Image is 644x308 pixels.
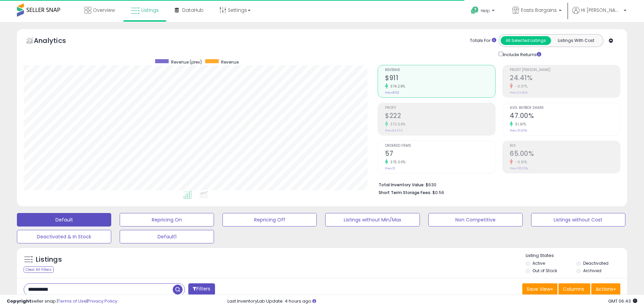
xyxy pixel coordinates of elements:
[58,298,87,304] a: Terms of Use
[221,59,239,65] span: Revenue
[510,74,620,83] h2: 24.41%
[379,182,425,188] b: Total Inventory Value:
[481,8,490,14] span: Help
[34,36,79,47] h5: Analytics
[510,68,620,72] span: Profit [PERSON_NAME]
[510,106,620,110] span: Avg. Buybox Share
[466,1,501,22] a: Help
[501,36,551,45] button: All Selected Listings
[24,266,54,273] div: Clear All Filters
[182,7,204,14] span: DataHub
[171,59,202,65] span: Revenue (prev)
[428,213,523,227] button: Non Competitive
[581,7,622,14] span: Hi [PERSON_NAME]
[188,283,215,295] button: Filters
[385,112,495,121] h2: $222
[388,84,405,89] small: 374.29%
[471,6,479,15] i: Get Help
[510,144,620,148] span: ROI
[379,180,615,188] li: $630
[513,84,527,89] small: -0.37%
[385,128,403,133] small: Prev: $47.04
[513,122,526,127] small: 51.61%
[120,213,214,227] button: Repricing On
[521,7,557,14] span: Easts Bargains
[7,298,117,305] div: seller snap | |
[385,74,495,83] h2: $911
[120,230,214,243] button: Default1
[470,38,496,44] div: Totals For
[563,286,584,292] span: Columns
[591,283,620,295] button: Actions
[7,298,31,304] strong: Copyright
[510,91,528,95] small: Prev: 24.50%
[510,128,527,133] small: Prev: 31.00%
[510,166,528,170] small: Prev: 65.33%
[385,91,399,95] small: Prev: $192
[432,189,444,196] span: $0.56
[93,7,115,14] span: Overview
[325,213,420,227] button: Listings without Min/Max
[388,160,406,165] small: 375.00%
[531,213,625,227] button: Listings without Cost
[222,213,317,227] button: Repricing Off
[385,150,495,159] h2: 57
[228,298,637,305] div: Last InventoryLab Update: 4 hours ago.
[388,122,406,127] small: 372.56%
[532,260,545,266] label: Active
[532,268,557,274] label: Out of Stock
[385,166,395,170] small: Prev: 12
[36,255,62,264] h5: Listings
[510,112,620,121] h2: 47.00%
[526,253,627,259] p: Listing States:
[558,283,590,295] button: Columns
[583,268,601,274] label: Archived
[17,213,111,227] button: Default
[494,50,549,58] div: Include Returns
[510,150,620,159] h2: 65.00%
[583,260,609,266] label: Deactivated
[141,7,159,14] span: Listings
[608,298,637,304] span: 2025-10-13 06:43 GMT
[513,160,527,165] small: -0.51%
[522,283,557,295] button: Save View
[379,190,431,195] b: Short Term Storage Fees:
[572,7,626,22] a: Hi [PERSON_NAME]
[551,36,601,45] button: Listings With Cost
[385,106,495,110] span: Profit
[385,144,495,148] span: Ordered Items
[17,230,111,243] button: Deactivated & In Stock
[88,298,117,304] a: Privacy Policy
[385,68,495,72] span: Revenue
